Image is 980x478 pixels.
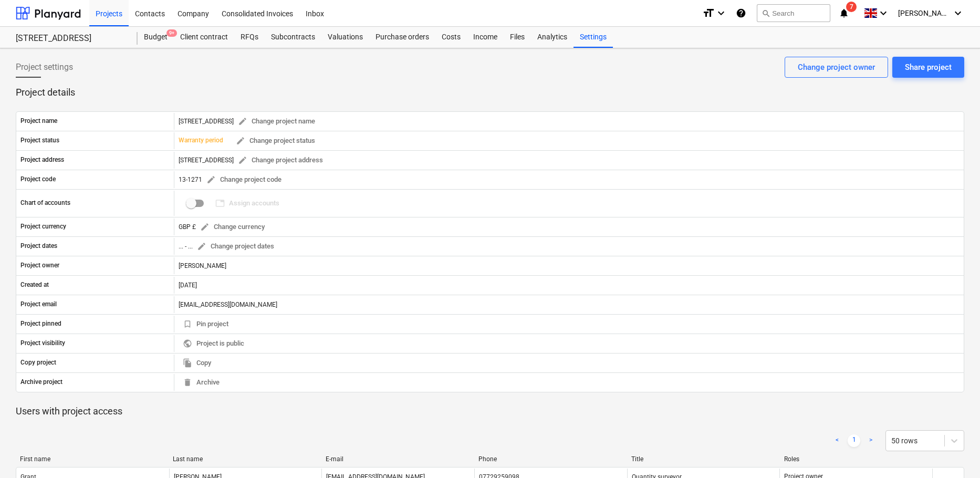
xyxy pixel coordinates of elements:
div: Last name [173,455,317,463]
button: Change project status [232,133,319,149]
a: Costs [435,27,467,48]
span: [PERSON_NAME] [898,9,951,17]
button: Change project name [234,113,319,130]
div: [DATE] [174,277,964,294]
p: Project status [20,136,59,145]
div: ... - ... [179,243,193,250]
div: Change project owner [798,60,875,74]
p: Project currency [20,222,66,231]
a: Client contract [174,27,234,48]
p: Project code [20,175,56,184]
iframe: Chat Widget [927,428,980,478]
span: bookmark_border [183,319,192,329]
a: Previous page [831,434,843,447]
button: Copy [179,355,215,371]
div: Budget [138,27,174,48]
div: Income [467,27,504,48]
a: Files [504,27,531,48]
div: [STREET_ADDRESS] [16,33,125,44]
p: Project pinned [20,319,61,328]
p: Project address [20,155,64,164]
a: Next page [864,434,877,447]
i: keyboard_arrow_down [952,7,964,19]
a: Page 1 is your current page [848,434,860,447]
div: Title [631,455,776,463]
div: Share project [905,60,952,74]
button: Change project owner [785,57,888,78]
span: Change project code [206,174,282,186]
div: [PERSON_NAME] [174,257,964,274]
span: Pin project [183,318,228,330]
div: E-mail [326,455,470,463]
p: Project owner [20,261,59,270]
span: edit [200,222,210,232]
span: search [762,9,770,17]
button: Project is public [179,336,248,352]
span: Change project dates [197,241,274,253]
p: Project email [20,300,57,309]
div: Purchase orders [369,27,435,48]
i: Knowledge base [736,7,746,19]
button: Change currency [196,219,269,235]
span: 9+ [166,29,177,37]
span: edit [238,117,247,126]
span: delete [183,378,192,387]
button: Change project dates [193,238,278,255]
i: format_size [702,7,715,19]
a: RFQs [234,27,265,48]
a: Subcontracts [265,27,321,48]
a: Analytics [531,27,574,48]
div: [STREET_ADDRESS] [179,113,319,130]
button: Archive [179,375,224,391]
i: notifications [839,7,849,19]
p: Project name [20,117,57,126]
p: Project details [16,86,964,99]
span: edit [238,155,247,165]
i: keyboard_arrow_down [877,7,890,19]
span: edit [206,175,216,184]
p: Users with project access [16,405,964,418]
div: First name [20,455,164,463]
div: [STREET_ADDRESS] [179,152,327,169]
span: Project settings [16,61,73,74]
p: Archive project [20,378,62,387]
div: 13-1271 [179,172,286,188]
span: Change currency [200,221,265,233]
p: Created at [20,280,49,289]
span: 7 [846,2,857,12]
p: Project dates [20,242,57,251]
button: Change project code [202,172,286,188]
button: Pin project [179,316,233,332]
i: keyboard_arrow_down [715,7,727,19]
button: Share project [892,57,964,78]
span: GBP £ [179,223,196,230]
span: Change project address [238,154,323,167]
span: file_copy [183,358,192,368]
button: Change project address [234,152,327,169]
span: edit [236,136,245,146]
p: Project visibility [20,339,65,348]
p: Chart of accounts [20,199,70,207]
span: Change project name [238,116,315,128]
a: Budget9+ [138,27,174,48]
a: Valuations [321,27,369,48]
button: Search [757,4,830,22]
span: Change project status [236,135,315,147]
div: Phone [478,455,623,463]
span: Archive [183,377,220,389]
div: [EMAIL_ADDRESS][DOMAIN_NAME] [174,296,964,313]
span: Project is public [183,338,244,350]
a: Settings [574,27,613,48]
div: Roles [784,455,929,463]
span: public [183,339,192,348]
p: Warranty period [179,136,223,145]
